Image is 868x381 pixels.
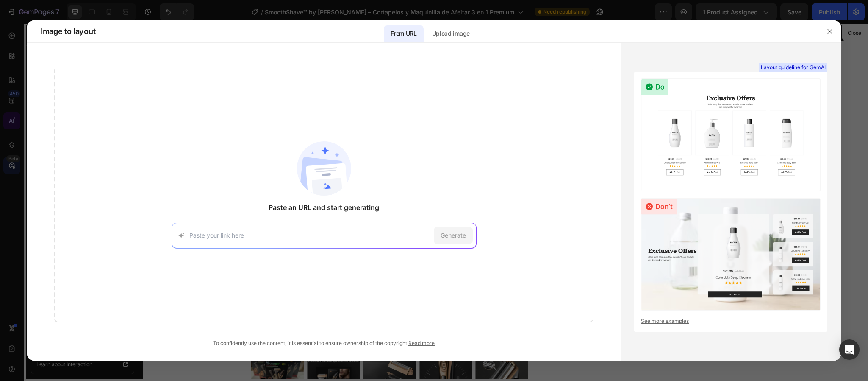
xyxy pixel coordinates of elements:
[641,317,821,325] a: See more examples
[41,26,95,36] span: Image to layout
[408,340,435,346] a: Read more
[54,339,593,347] div: To confidently use the content, it is essential to ensure ownership of the copyright.
[391,28,416,39] p: From URL
[761,64,826,71] span: Layout guideline for GemAI
[441,231,466,240] span: Generate
[189,231,430,240] input: Paste your link here
[432,28,470,39] p: Upload image
[839,339,860,360] div: Open Intercom Messenger
[269,202,379,213] span: Paste an URL and start generating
